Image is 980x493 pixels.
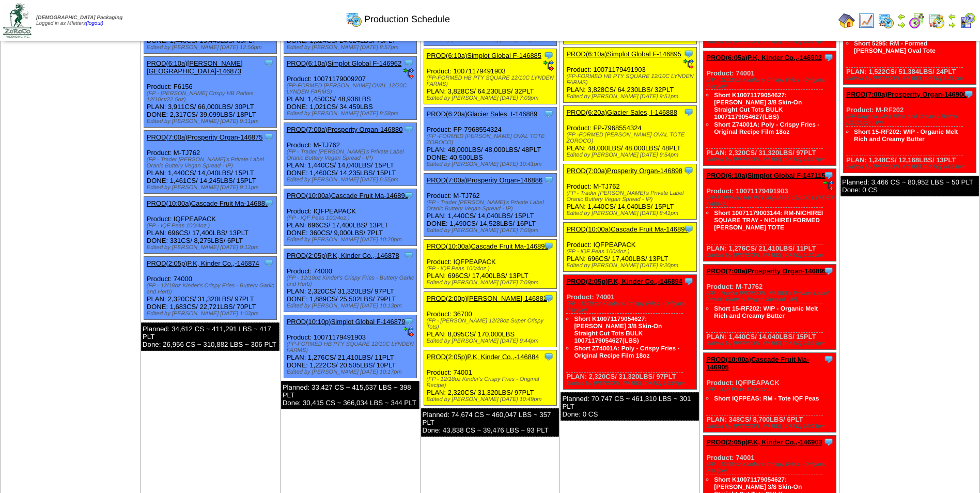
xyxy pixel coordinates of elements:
div: (FP - IQF Peas 100/4oz.) [706,387,836,393]
div: Edited by [PERSON_NAME] [DATE] 10:13pm [287,303,416,309]
a: Short 10071179003144: RM-NICHIREI SQUARE TRAY - NICHIREI FORMED [PERSON_NAME] TOTE [714,209,823,231]
a: PROD(7:00a)Prosperity Organ-146880 [287,126,403,133]
div: Edited by [PERSON_NAME] [DATE] 10:41pm [427,161,556,167]
div: Product: IQFPEAPACK PLAN: 696CS / 17,400LBS / 13PLT [424,240,556,289]
div: (FP - 12/18oz Kinder's Crispy Fries - Original Recipe) [706,77,836,89]
img: ediSmall.gif [403,68,414,79]
div: Product: 10071179491903 PLAN: 1,276CS / 21,410LBS / 11PLT DONE: 1,222CS / 20,505LBS / 10PLT [284,315,416,378]
a: Short 15-RF202: WIP - Organic Melt Rich and Creamy Butter [854,128,958,143]
span: Logged in as Mfetters [36,15,122,26]
div: Edited by [PERSON_NAME] [DATE] 8:41pm [566,210,696,217]
img: ediSmall.gif [543,60,554,71]
a: PROD(2:05p)P.K, Kinder Co.,-146878 [287,252,399,259]
div: Product: 10071179009207 PLAN: 1,450CS / 48,936LBS DONE: 1,021CS / 34,459LBS [284,57,416,120]
a: PROD(10:00a)Cascade Fruit Ma-146891 [427,242,549,250]
img: Tooltip [403,124,414,134]
img: line_graph.gif [858,12,875,29]
a: PROD(6:10a)[PERSON_NAME][GEOGRAPHIC_DATA]-146873 [147,59,243,75]
img: home.gif [838,12,855,29]
div: (FP - 12/18oz Kinder's Crispy Fries - Buttery Garlic and Herb) [147,283,276,295]
div: Planned: 33,427 CS ~ 415,637 LBS ~ 398 PLT Done: 30,415 CS ~ 366,034 LBS ~ 344 PLT [281,381,419,409]
div: Edited by [PERSON_NAME] [DATE] 9:51pm [566,94,696,100]
div: Product: 74001 PLAN: 2,320CS / 31,320LBS / 97PLT [564,275,696,390]
div: Edited by [PERSON_NAME] [DATE] 10:23pm [706,341,836,347]
a: PROD(6:10a)Simplot Global F-147115 [706,172,825,179]
img: Tooltip [543,293,554,303]
img: calendarprod.gif [878,12,894,29]
div: Product: IQFPEAPACK PLAN: 348CS / 8,700LBS / 6PLT [704,353,836,433]
a: (logout) [86,21,103,26]
div: Edited by [PERSON_NAME] [DATE] 8:57pm [287,44,416,51]
div: Edited by [PERSON_NAME] [DATE] 9:20pm [566,263,696,269]
img: Tooltip [543,351,554,362]
img: Tooltip [543,50,554,60]
a: PROD(6:20a)Glacier Sales, I-146889 [427,110,538,118]
div: (FP - 12/18oz Kinder's Crispy Fries - Buttery Garlic and Herb) [287,275,416,287]
a: Short 5295: RM - Formed [PERSON_NAME] Oval Tote [854,40,936,54]
div: (FP - [PERSON_NAME] 12/28oz Super Crispy Tots) [427,318,556,330]
div: (FP - 12/18oz Kinder's Crispy Fries - Original Recipe) [706,461,836,474]
img: calendarprod.gif [346,11,362,27]
a: PROD(2:05p)P.K, Kinder Co.,-146874 [147,259,259,267]
img: Tooltip [823,354,834,364]
div: (FP-FORMED HB PTY SQUARE 12/10C LYNDEN FARMS) [706,195,836,207]
img: arrowright.gif [897,21,906,29]
a: PROD(6:10a)Simplot Global F-146895 [566,50,681,58]
a: Short K10071179054627: [PERSON_NAME] 3/8 Skin-On Straight Cut Tots BULK 10071179054627(LBS) [714,91,802,120]
div: (FP-FORMED [PERSON_NAME] OVAL 12/20C LYNDEN FARMS) [287,83,416,95]
div: Product: 74000 PLAN: 2,320CS / 31,320LBS / 97PLT DONE: 1,683CS / 22,721LBS / 70PLT [144,257,276,320]
div: Edited by [PERSON_NAME] [DATE] 12:56pm [147,44,276,51]
img: Tooltip [823,266,834,276]
div: Edited by [PERSON_NAME] [DATE] 10:27pm [706,157,836,163]
a: PROD(7:00a)Prosperity Organ-146898 [566,167,682,175]
div: (FP-FORMED HB PTY SQUARE 12/10C LYNDEN FARMS) [566,73,696,86]
img: Tooltip [543,175,554,185]
div: Edited by [PERSON_NAME] [DATE] 10:31pm [706,423,836,429]
a: Short 15-RF202: WIP - Organic Melt Rich and Creamy Butter [714,305,818,319]
div: Product: 36700 PLAN: 8,095CS / 170,000LBS [424,292,556,347]
img: Tooltip [683,107,694,117]
img: calendarblend.gif [909,12,925,29]
a: PROD(2:05p)P.K, Kinder Co.,-146884 [427,353,539,361]
div: Edited by [PERSON_NAME] [DATE] 10:17pm [287,369,416,375]
div: Edited by [PERSON_NAME] [DATE] 9:44pm [427,338,556,344]
div: (FP - IQF Peas 100/4oz.) [147,223,276,229]
img: Tooltip [263,132,274,142]
img: arrowright.gif [948,21,956,29]
div: (FP - Trader [PERSON_NAME]'s Private Label Oranic Buttery Vegan Spread - IP) [287,149,416,161]
div: Product: M-TJ762 PLAN: 1,440CS / 14,040LBS / 15PLT DONE: 1,460CS / 14,235LBS / 15PLT [284,123,416,186]
div: Edited by [PERSON_NAME] [DATE] 10:07pm [566,380,696,387]
div: (FP - Trader [PERSON_NAME]'s Private Label Oranic Buttery Vegan Spread - IP) [147,157,276,169]
a: PROD(6:10a)Simplot Global F-146885 [427,52,542,59]
div: Edited by [PERSON_NAME] [DATE] 7:09pm [427,227,556,234]
div: Product: IQFPEAPACK PLAN: 696CS / 17,400LBS / 13PLT DONE: 331CS / 8,275LBS / 6PLT [144,197,276,254]
img: Tooltip [263,58,274,68]
div: Edited by [PERSON_NAME] [DATE] 10:49pm [427,396,556,403]
img: Tooltip [403,316,414,327]
img: ediSmall.gif [403,327,414,337]
div: Edited by [PERSON_NAME] [DATE] 9:11pm [147,118,276,125]
a: Short K10071179054627: [PERSON_NAME] 3/8 Skin-On Straight Cut Tots BULK 10071179054627(LBS) [574,315,662,344]
div: Product: M-RF202 PLAN: 1,248CS / 12,168LBS / 13PLT [844,88,976,173]
a: PROD(7:00a)Prosperity Organ-146899 [706,267,827,275]
div: Edited by [PERSON_NAME] [DATE] 10:20pm [287,237,416,243]
a: Short Z74001A: Poly - Crispy Fries - Original Recipe Film 18oz [574,345,679,359]
div: (FP-Organic Melt Rich and Creamy Butter (12/13oz) - IP) [846,114,976,126]
img: Tooltip [823,170,834,180]
img: Tooltip [403,58,414,68]
img: Tooltip [683,224,694,234]
span: Production Schedule [364,14,450,25]
div: (FP-FORMED HB PTY SQUARE 12/10C LYNDEN FARMS) [427,75,556,87]
a: Short IQFPEAS: RM - Tote IQF Peas [714,395,819,402]
div: Planned: 34,612 CS ~ 411,291 LBS ~ 417 PLT Done: 26,956 CS ~ 310,882 LBS ~ 306 PLT [141,322,279,351]
div: (FP - Trader [PERSON_NAME]'s Private Label Oranic Buttery Vegan Spread - IP) [706,290,836,303]
img: Tooltip [543,109,554,119]
div: Edited by [PERSON_NAME] [DATE] 9:54pm [566,152,696,158]
div: (FP - 12/18oz Kinder's Crispy Fries - Original Recipe) [427,376,556,389]
div: Product: 74001 PLAN: 2,320CS / 31,320LBS / 97PLT [424,350,556,406]
div: Edited by [PERSON_NAME] [DATE] 6:55pm [287,177,416,183]
div: Edited by [PERSON_NAME] [DATE] 8:58pm [287,111,416,117]
div: Product: M-TJ762 PLAN: 1,440CS / 14,040LBS / 15PLT [704,265,836,350]
div: Product: IQFPEAPACK PLAN: 696CS / 17,400LBS / 13PLT [564,223,696,272]
div: Product: 10071179491903 PLAN: 1,276CS / 21,410LBS / 11PLT [704,169,836,261]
